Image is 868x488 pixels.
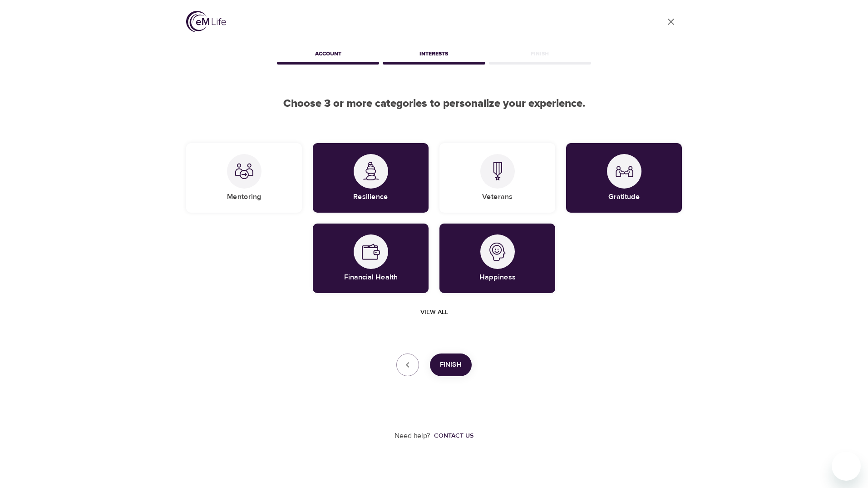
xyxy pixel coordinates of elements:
[430,354,472,376] button: Finish
[479,273,516,282] h5: Happiness
[362,243,380,261] img: Financial Health
[235,162,253,180] img: Mentoring
[608,192,640,202] h5: Gratitude
[434,431,473,440] div: Contact us
[313,224,429,293] div: Financial HealthFinancial Health
[344,273,398,282] h5: Financial Health
[660,11,682,33] a: close
[186,97,682,110] h2: Choose 3 or more categories to personalize your experience.
[186,11,226,32] img: logo
[395,431,430,441] p: Need help?
[362,162,380,180] img: Resilience
[488,243,507,261] img: Happiness
[440,359,462,371] span: Finish
[430,431,473,440] a: Contact us
[313,143,429,213] div: ResilienceResilience
[227,192,261,202] h5: Mentoring
[186,143,302,213] div: MentoringMentoring
[566,143,682,213] div: GratitudeGratitude
[832,452,861,481] iframe: Button to launch messaging window
[439,224,555,293] div: HappinessHappiness
[353,192,388,202] h5: Resilience
[439,143,555,213] div: VeteransVeterans
[417,304,452,321] button: View all
[420,307,448,318] span: View all
[615,162,633,180] img: Gratitude
[482,192,513,202] h5: Veterans
[488,162,507,180] img: Veterans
